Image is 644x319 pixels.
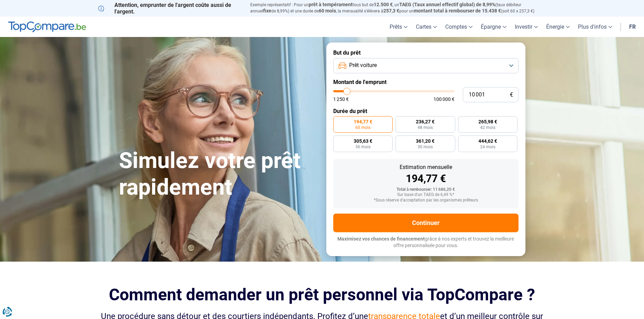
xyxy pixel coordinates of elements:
[510,92,513,98] span: €
[337,236,425,242] span: Maximisez vos chances de financement
[416,119,435,124] span: 236,27 €
[418,145,433,149] span: 30 mois
[383,8,399,13] span: 257,3 €
[418,125,433,130] span: 48 mois
[354,139,372,143] span: 305,63 €
[385,17,412,37] a: Prêts
[349,62,377,69] span: Prêt voiture
[339,165,513,170] div: Estimation mensuelle
[374,2,393,7] span: 12.500 €
[416,139,435,143] span: 361,20 €
[309,2,353,7] span: prêt à tempérament
[333,49,519,56] label: But du prêt
[319,8,336,13] span: 60 mois
[433,97,455,102] span: 100 000 €
[339,173,513,184] div: 194,77 €
[333,236,519,249] p: grâce à nos experts et trouvez la meilleure offre personnalisée pour vous.
[399,2,495,7] span: TAEG (Taux annuel effectif global) de 8,99%
[480,145,495,149] span: 24 mois
[119,148,318,201] h1: Simulez votre prêt rapidement
[263,8,271,13] span: fixe
[339,198,513,203] div: *Sous réserve d'acceptation par les organismes prêteurs
[414,8,501,13] span: montant total à rembourser de 15.438 €
[574,17,616,37] a: Plus d'infos
[441,17,477,37] a: Comptes
[511,17,542,37] a: Investir
[8,21,86,32] img: TopCompare
[477,17,511,37] a: Épargne
[355,125,371,130] span: 60 mois
[339,193,513,197] div: Sur base d'un TAEG de 6,49 %*
[333,97,349,102] span: 1 250 €
[354,119,372,124] span: 194,77 €
[339,187,513,192] div: Total à rembourser: 11 686,20 €
[333,79,519,85] label: Montant de l'emprunt
[478,139,497,143] span: 444,62 €
[625,17,640,37] a: fr
[98,2,242,15] p: Attention, emprunter de l'argent coûte aussi de l'argent.
[250,2,546,14] p: Exemple représentatif : Pour un tous but de , un (taux débiteur annuel de 8,99%) et une durée de ...
[542,17,574,37] a: Énergie
[480,125,495,130] span: 42 mois
[412,17,441,37] a: Cartes
[333,214,519,232] button: Continuer
[355,145,371,149] span: 36 mois
[478,119,497,124] span: 265,98 €
[333,58,519,73] button: Prêt voiture
[333,108,519,114] label: Durée du prêt
[98,285,546,304] h2: Comment demander un prêt personnel via TopCompare ?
